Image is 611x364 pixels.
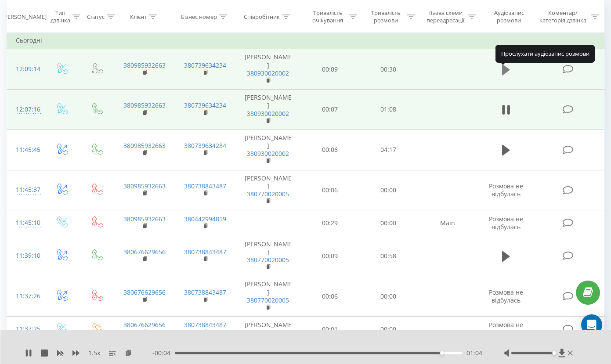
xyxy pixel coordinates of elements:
[301,317,359,342] td: 00:01
[247,256,289,264] a: 380770020005
[16,321,35,338] div: 11:37:25
[184,182,226,190] a: 380738843487
[16,181,35,198] div: 11:45:37
[359,90,417,130] td: 01:08
[16,288,35,305] div: 11:37:26
[2,13,47,20] div: [PERSON_NAME]
[235,236,301,276] td: [PERSON_NAME]
[301,130,359,170] td: 00:06
[235,317,301,342] td: [PERSON_NAME] ()
[247,69,289,77] a: 380930020002
[88,349,100,357] span: 1.5 x
[309,9,347,24] div: Тривалість очікування
[123,61,166,69] a: 380985932663
[181,13,217,20] div: Бізнес номер
[301,210,359,236] td: 00:29
[417,210,478,236] td: Main
[16,214,35,231] div: 11:45:10
[301,276,359,317] td: 00:06
[359,170,417,210] td: 00:00
[489,288,523,304] span: Розмова не відбулась
[235,49,301,90] td: [PERSON_NAME]
[301,49,359,90] td: 00:09
[247,149,289,158] a: 380930020002
[489,215,523,231] span: Розмова не відбулась
[184,321,226,329] a: 380738843487
[123,288,166,296] a: 380676629656
[359,49,417,90] td: 00:30
[16,141,35,159] div: 11:45:45
[235,130,301,170] td: [PERSON_NAME]
[184,61,226,69] a: 380739634234
[235,276,301,317] td: [PERSON_NAME]
[123,141,166,150] a: 380985932663
[486,9,532,24] div: Аудіозапис розмови
[581,314,602,335] div: Open Intercom Messenger
[130,13,147,20] div: Клієнт
[301,90,359,130] td: 00:07
[359,317,417,342] td: 00:00
[16,247,35,264] div: 11:39:10
[51,9,70,24] div: Тип дзвінка
[7,32,604,49] td: Сьогодні
[184,141,226,150] a: 380739634234
[184,248,226,256] a: 380738843487
[244,13,280,20] div: Співробітник
[184,215,226,223] a: 380442994859
[87,13,105,20] div: Статус
[184,101,226,109] a: 380739634234
[235,170,301,210] td: [PERSON_NAME]
[466,349,482,357] span: 01:04
[123,248,166,256] a: 380676629656
[235,90,301,130] td: [PERSON_NAME]
[367,9,405,24] div: Тривалість розмови
[489,182,523,198] span: Розмова не відбулась
[123,182,166,190] a: 380985932663
[301,236,359,276] td: 00:09
[247,296,289,304] a: 380770020005
[123,101,166,109] a: 380985932663
[359,130,417,170] td: 04:17
[425,9,466,24] div: Назва схеми переадресації
[495,45,595,62] div: Прослухати аудіозапис розмови
[359,210,417,236] td: 00:00
[123,321,166,329] a: 380676629656
[440,351,444,355] div: Accessibility label
[552,351,556,355] div: Accessibility label
[359,236,417,276] td: 00:58
[123,215,166,223] a: 380985932663
[537,9,589,24] div: Коментар/категорія дзвінка
[247,109,289,118] a: 380930020002
[152,349,175,357] span: - 00:04
[247,190,289,198] a: 380770020005
[489,321,523,337] span: Розмова не відбулась
[16,101,35,118] div: 12:07:16
[359,276,417,317] td: 00:00
[16,61,35,78] div: 12:09:14
[184,288,226,296] a: 380738843487
[301,170,359,210] td: 00:06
